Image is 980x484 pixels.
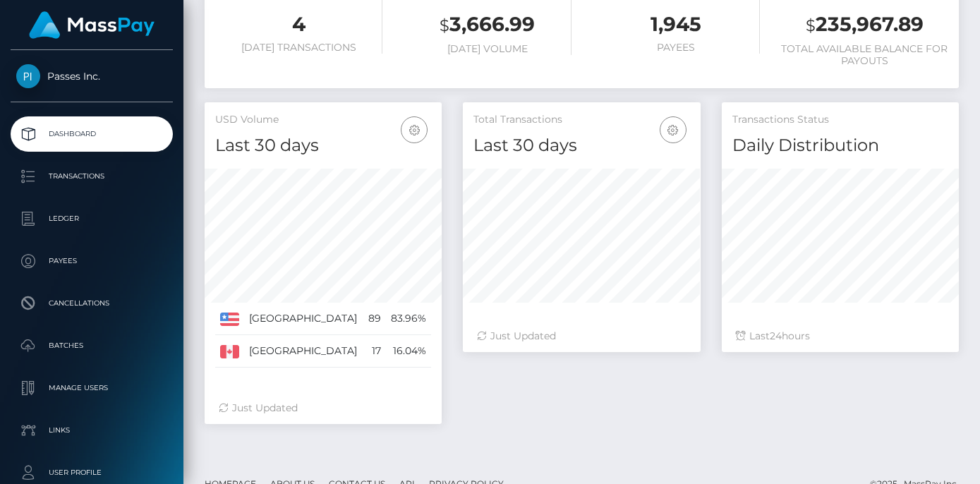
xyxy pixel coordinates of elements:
h6: Total Available Balance for Payouts [781,43,948,67]
p: Cancellations [16,293,167,314]
a: Manage Users [11,370,173,406]
a: Dashboard [11,116,173,152]
p: Payees [16,250,167,272]
h4: Last 30 days [473,133,689,158]
h4: Last 30 days [215,133,431,158]
p: Manage Users [16,377,167,399]
a: Ledger [11,201,173,236]
td: [GEOGRAPHIC_DATA] [244,303,363,335]
a: Transactions [11,159,173,194]
div: Last hours [736,329,945,344]
img: Passes Inc. [16,64,40,88]
h6: [DATE] Transactions [215,42,382,54]
div: Just Updated [477,329,686,344]
a: Links [11,413,173,448]
small: $ [440,16,449,35]
img: MassPay Logo [29,11,155,39]
h5: USD Volume [215,113,431,127]
img: CA.png [220,345,239,358]
p: Batches [16,335,167,356]
td: 89 [363,303,386,335]
a: Payees [11,243,173,279]
small: $ [806,16,816,35]
span: Passes Inc. [11,70,173,83]
h6: Payees [593,42,760,54]
h5: Transactions Status [732,113,948,127]
td: 83.96% [386,303,432,335]
p: Ledger [16,208,167,229]
td: 17 [363,335,386,368]
p: User Profile [16,462,167,483]
h3: 1,945 [593,11,760,38]
h5: Total Transactions [473,113,689,127]
td: 16.04% [386,335,432,368]
h6: [DATE] Volume [404,43,571,55]
p: Links [16,420,167,441]
h4: Daily Distribution [732,133,948,158]
td: [GEOGRAPHIC_DATA] [244,335,363,368]
p: Transactions [16,166,167,187]
div: Just Updated [219,401,428,416]
h3: 3,666.99 [404,11,571,40]
a: Cancellations [11,286,173,321]
h3: 235,967.89 [781,11,948,40]
p: Dashboard [16,123,167,145]
span: 24 [770,329,782,342]
a: Batches [11,328,173,363]
img: US.png [220,313,239,325]
h3: 4 [215,11,382,38]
